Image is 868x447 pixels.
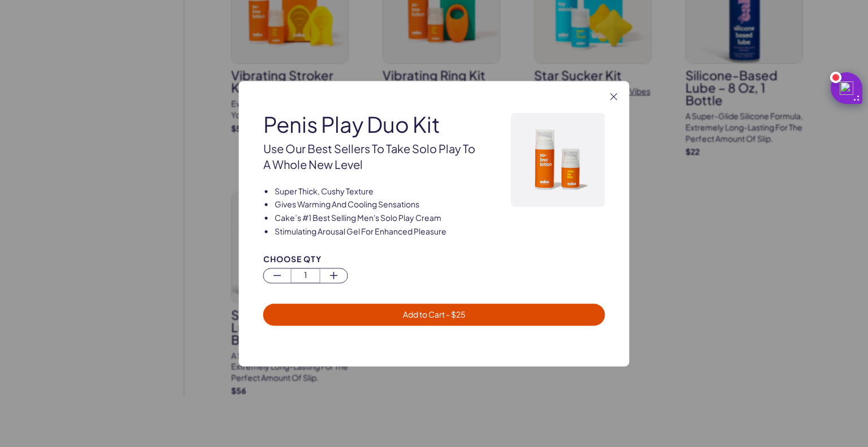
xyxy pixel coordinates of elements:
[292,268,319,281] span: 1
[445,309,466,319] span: - $ 25
[511,112,605,207] img: Default Title
[275,186,480,197] li: Super thick, cushy texture
[263,141,480,172] div: Use our best sellers to take solo play to a whole new level
[263,303,605,326] button: Add to Cart - $25
[275,225,480,237] li: Stimulating arousal gel for enhanced pleasure
[263,112,480,136] div: penis play duo kit
[275,199,480,210] li: Gives warming and cooling sensations
[403,309,466,319] span: Add to Cart
[263,255,605,263] div: Choose Qty
[275,212,480,224] li: Cake’s #1 best selling men's solo play cream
